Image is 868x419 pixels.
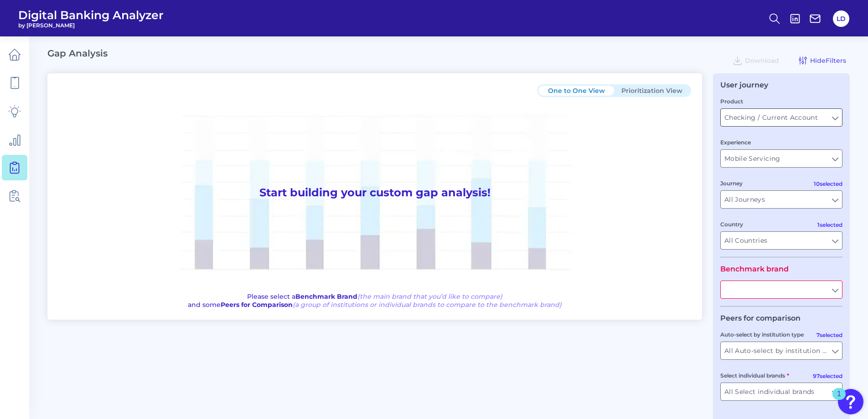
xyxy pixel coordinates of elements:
label: Auto-select by institution type [720,331,804,338]
span: Download [745,56,779,65]
span: by [PERSON_NAME] [18,22,164,29]
span: Hide Filters [810,56,846,65]
label: Experience [720,139,751,146]
span: Digital Banking Analyzer [18,8,164,22]
legend: Peers for comparison [720,314,801,322]
div: User journey [720,81,768,89]
h2: Gap Analysis [47,48,108,59]
label: Country [720,221,743,228]
p: Please select a and some [188,292,562,309]
button: LD [833,10,849,27]
span: (a group of institutions or individual brands to compare to the benchmark brand) [293,301,562,309]
label: Journey [720,180,743,187]
b: Peers for Comparison [221,301,293,309]
button: Open Resource Center, 1 new notification [838,389,863,414]
span: (the main brand that you’d like to compare) [357,292,502,301]
button: One to One View [538,86,614,96]
h1: Start building your custom gap analysis! [58,97,691,289]
legend: Benchmark brand [720,265,789,273]
label: Product [720,98,743,105]
button: Download [728,53,783,68]
button: HideFilters [794,53,850,68]
button: Prioritization View [614,86,690,96]
b: Benchmark Brand [295,292,357,301]
label: Select individual brands [720,372,789,379]
div: 1 [837,394,841,406]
